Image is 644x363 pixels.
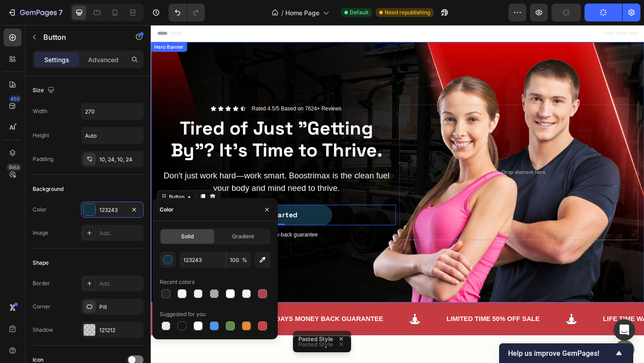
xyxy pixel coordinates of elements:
[508,348,624,359] button: Show survey - Help us improve GemPages!
[33,229,48,237] div: Image
[181,232,194,241] span: Solid
[33,303,51,311] div: Corner
[491,312,571,327] div: LIFE TIME WARRANTY
[232,232,254,241] span: Gradient
[99,229,141,237] div: Add...
[43,32,119,42] p: Button
[7,164,21,171] div: Beta
[281,8,284,17] span: /
[160,310,206,318] div: Suggested for you
[33,259,49,267] div: Shape
[81,103,143,119] input: Auto
[33,107,47,115] div: Width
[44,55,69,64] p: Settings
[298,334,333,343] p: Pasted Style
[33,185,64,193] div: Background
[81,127,143,144] input: Auto
[350,8,369,17] span: Default
[160,278,195,286] div: Recent colors
[33,155,53,163] div: Padding
[59,7,63,18] p: 7
[169,4,205,21] div: Undo/Redo
[160,206,174,214] div: Color
[33,279,50,287] div: Border
[285,8,319,17] span: Home Page
[33,131,49,139] div: Height
[614,319,635,341] div: Open Intercom Messenger
[99,280,141,288] div: Add...
[33,206,47,214] div: Color
[33,326,53,334] div: Shadow
[382,156,429,164] div: Drop element here
[179,252,226,268] input: Eg: FFFFFF
[0,312,58,327] div: FREE SHIPPING
[99,206,125,214] div: 123243
[151,25,644,363] iframe: Design area
[99,156,141,164] div: 10, 24, 10, 24
[508,349,614,358] span: Help us improve GemPages!
[88,55,119,64] p: Advanced
[385,8,430,17] span: Need republishing
[321,312,424,327] div: LIMITED TIME 50% OFF SALE
[99,326,141,334] div: 121212
[2,20,38,28] div: Hero Banner
[33,84,56,97] div: Size
[8,95,21,102] div: 450
[4,4,67,21] button: 7
[125,312,254,327] div: 30 DAYS MONEY BACK GUARANTEE
[242,256,247,264] span: %
[99,303,141,311] div: Pill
